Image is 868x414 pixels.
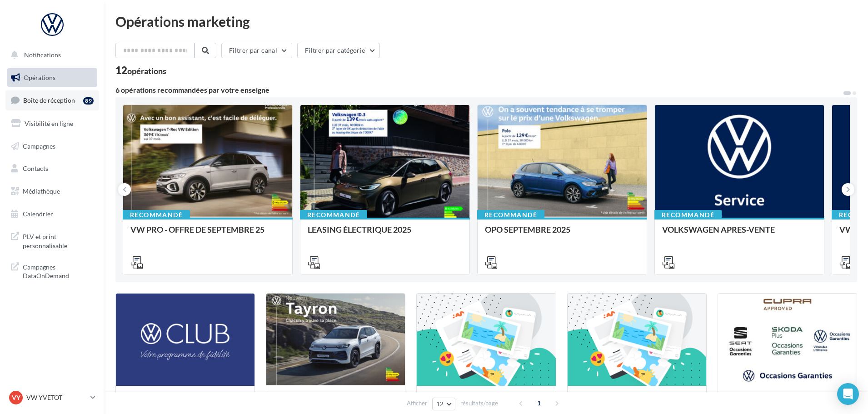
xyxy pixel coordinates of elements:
span: Campagnes DataOnDemand [23,261,94,280]
span: PLV et print personnalisable [23,230,94,250]
div: LEASING ÉLECTRIQUE 2025 [308,225,462,243]
button: Notifications [5,45,95,65]
span: 1 [532,396,546,410]
div: Open Intercom Messenger [837,383,859,405]
button: Filtrer par canal [221,43,292,58]
span: Médiathèque [23,187,60,195]
span: Campagnes [23,142,55,150]
div: 12 [115,65,166,75]
a: Opérations [5,68,99,87]
div: 6 opérations recommandées par votre enseigne [115,86,843,94]
a: Boîte de réception89 [5,90,99,110]
div: 89 [83,97,94,105]
a: Campagnes [5,137,99,156]
div: Recommandé [654,210,722,220]
span: Boîte de réception [23,96,75,104]
a: Calendrier [5,205,99,224]
a: Contacts [5,159,99,178]
div: Recommandé [300,210,367,220]
span: Opérations [24,74,55,81]
a: Médiathèque [5,182,99,201]
div: opérations [127,67,166,75]
div: VOLKSWAGEN APRES-VENTE [662,225,817,243]
a: VY VW YVETOT [7,389,97,406]
button: Filtrer par catégorie [297,43,380,58]
span: résultats/page [460,399,498,408]
div: Recommandé [123,210,190,220]
div: Opérations marketing [115,15,857,28]
span: Notifications [24,51,61,59]
span: 12 [436,400,444,408]
a: Campagnes DataOnDemand [5,257,99,284]
span: Calendrier [23,210,53,218]
span: Contacts [23,165,48,172]
span: Visibilité en ligne [25,120,73,127]
p: VW YVETOT [26,393,87,402]
a: Visibilité en ligne [5,114,99,133]
button: 12 [432,398,455,410]
a: PLV et print personnalisable [5,227,99,254]
span: Afficher [407,399,427,408]
span: VY [12,393,20,402]
div: OPO SEPTEMBRE 2025 [485,225,639,243]
div: Recommandé [477,210,544,220]
div: VW PRO - OFFRE DE SEPTEMBRE 25 [130,225,285,243]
